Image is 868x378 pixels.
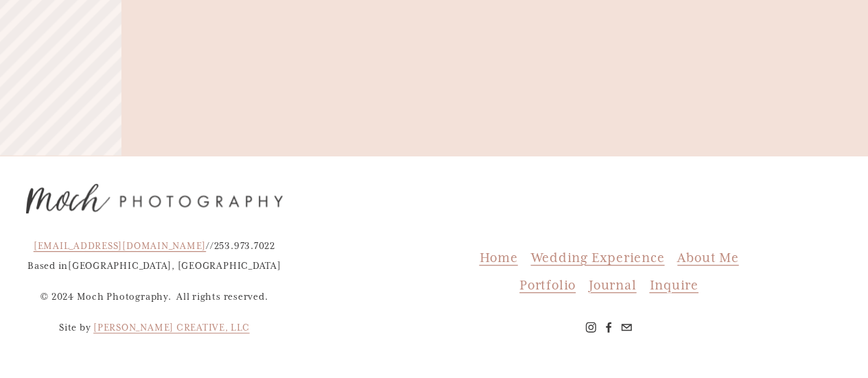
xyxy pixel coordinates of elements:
a: Instagram [585,322,596,333]
span: © 2024 Moch Photography. All rights reserved. [40,291,268,303]
a: Journal [589,272,636,299]
span: // [206,240,214,252]
span: Wedding Experience [530,249,664,266]
span: About Me [677,249,738,266]
a: About Me [677,244,738,272]
a: hello@mochsnyder.com [621,322,632,333]
a: Facebook [603,322,614,333]
a: Inquire [649,272,698,299]
span: Site by [59,322,91,333]
a: [EMAIL_ADDRESS][DOMAIN_NAME] [34,237,206,257]
span: [EMAIL_ADDRESS][DOMAIN_NAME] [34,240,206,252]
span: Inquire [649,276,698,294]
span: Home [479,249,517,266]
span: Portfolio [519,276,576,294]
a: Home [479,244,517,272]
span: Journal [589,276,636,294]
p: 253.973.7022 Based in [26,237,283,276]
span: [GEOGRAPHIC_DATA], [GEOGRAPHIC_DATA] [68,260,281,272]
a: Wedding Experience [530,244,664,272]
a: Portfolio [519,272,576,299]
a: [PERSON_NAME] CREATIVE, LLC [93,318,250,338]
